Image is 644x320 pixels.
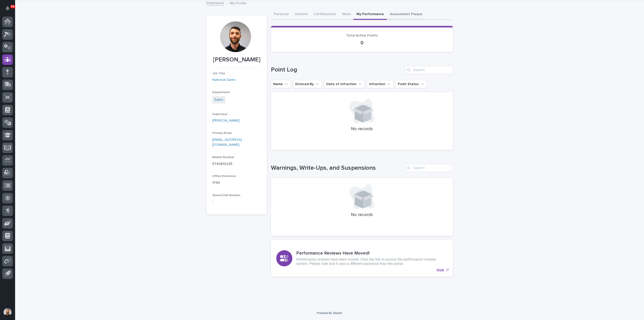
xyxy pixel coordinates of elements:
[277,126,447,132] p: No records
[339,9,353,20] button: Work
[367,80,393,88] button: Infraction
[2,3,13,14] button: Notifications
[296,251,448,256] h3: Performance Reviews Have Moved!
[387,9,425,20] button: Assessment Plaque
[271,164,403,172] h1: Warnings, Write-Ups, and Suspensions
[293,80,322,88] button: Entered By
[277,212,447,218] p: No records
[271,240,453,277] a: Visit
[212,199,261,204] p: -
[271,66,403,74] h1: Point Log
[395,80,427,88] button: Point Status
[271,80,291,88] button: Name
[212,180,261,186] p: 1740
[212,156,234,159] span: Mobile Number
[2,307,13,317] button: users-avatar
[324,80,365,88] button: Date of Infraction
[212,132,232,135] span: Primary Email
[212,72,225,75] span: Job Title
[212,138,242,147] a: [EMAIL_ADDRESS][DOMAIN_NAME]
[212,162,232,166] a: 5742610225
[271,9,292,20] button: Personal
[296,257,448,266] p: Performance reviews have been moved. Click this link to access the performance reviews system. Pl...
[405,164,453,172] input: Search
[212,77,236,83] a: National Sales
[292,9,311,20] button: Uniform
[317,311,342,314] a: Powered By Stacker
[436,268,444,272] p: Visit
[405,66,453,74] input: Search
[212,113,228,116] span: Supervisor
[353,9,387,20] button: My Performance
[212,175,236,178] span: Office Extension
[311,9,339,20] button: Certifications
[277,40,447,46] p: 0
[212,91,230,94] span: Department
[214,97,223,102] a: Sales
[346,34,378,37] span: Total Active Points
[11,5,14,8] p: 93
[212,194,240,197] span: Speed Dial Number
[212,56,261,63] p: [PERSON_NAME]
[212,118,240,123] a: [PERSON_NAME]
[6,6,13,14] div: Notifications93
